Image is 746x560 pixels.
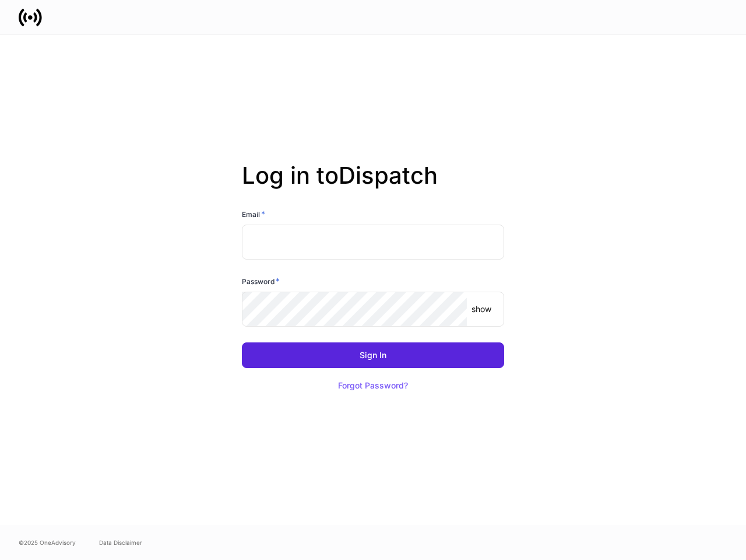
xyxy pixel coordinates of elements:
[338,381,408,390] div: Forgot Password?
[242,162,504,208] h2: Log in to Dispatch
[99,538,142,547] a: Data Disclaimer
[242,342,504,368] button: Sign In
[19,538,76,547] span: © 2025 OneAdvisory
[323,373,423,398] button: Forgot Password?
[242,208,265,220] h6: Email
[360,351,386,359] div: Sign In
[471,303,491,315] p: show
[242,275,280,287] h6: Password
